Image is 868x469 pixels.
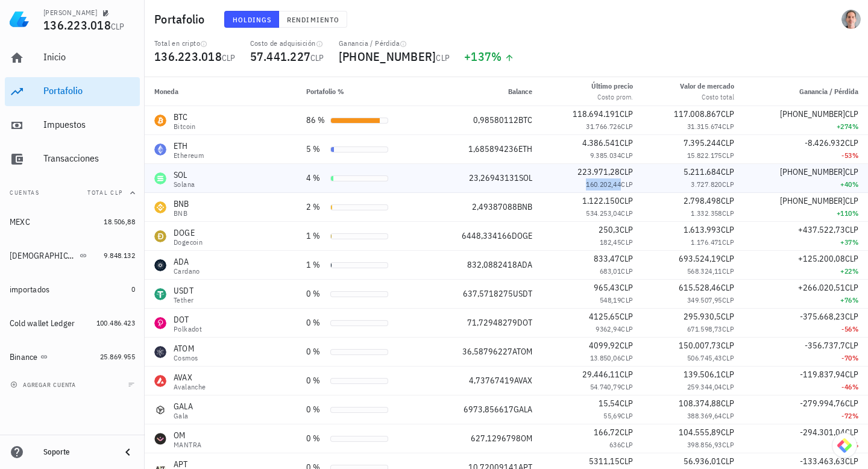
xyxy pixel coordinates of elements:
[154,288,166,300] div: USDT-icon
[174,429,201,441] div: OM
[805,340,845,351] span: -356.737,7
[589,456,620,467] span: 5311,15
[852,151,858,160] span: %
[222,52,236,63] span: CLP
[573,109,620,119] span: 118.694.191
[306,114,325,127] div: 86 %
[154,87,178,96] span: Moneda
[174,383,206,391] div: Avalanche
[845,398,858,409] span: CLP
[5,77,140,106] a: Portafolio
[852,266,858,275] span: %
[753,265,858,277] div: +22
[620,253,633,264] span: CLP
[250,48,311,65] span: 57.441.227
[154,404,166,416] div: GALA-icon
[471,433,521,444] span: 627,1296798
[684,369,721,380] span: 139.506,1
[687,353,722,362] span: 506.745,43
[154,10,210,29] h1: Portafolio
[798,253,845,264] span: +125.200,08
[514,404,532,415] span: GALA
[43,153,135,164] div: Transacciones
[680,81,734,92] div: Valor de mercado
[600,238,621,247] span: 182,45
[339,48,436,65] span: [PHONE_NUMBER]
[469,172,519,183] span: 23,26943131
[722,353,734,362] span: CLP
[154,375,166,387] div: AVAX-icon
[131,285,135,294] span: 0
[621,353,633,362] span: CLP
[744,77,868,106] th: Ganancia / Pérdida: Sin ordenar. Pulse para ordenar de forma ascendente.
[721,224,734,235] span: CLP
[463,288,513,299] span: 637,5718275
[621,209,633,218] span: CLP
[722,324,734,333] span: CLP
[721,398,734,409] span: CLP
[517,259,532,270] span: ADA
[5,43,140,72] a: Inicio
[722,151,734,160] span: CLP
[154,143,166,156] div: ETH-icon
[306,288,325,300] div: 0 %
[753,207,858,219] div: +110
[5,178,140,207] button: CuentasTotal CLP
[10,352,38,362] div: Binance
[5,309,140,338] a: Cold wallet Ledger 100.486.423
[684,166,721,177] span: 5.211.684
[174,210,189,217] div: BNB
[721,109,734,119] span: CLP
[600,266,621,275] span: 683,01
[594,282,620,293] span: 965,43
[473,115,518,125] span: 0,98580112
[462,230,512,241] span: 6448,334166
[721,166,734,177] span: CLP
[691,180,722,189] span: 3.727.820
[753,410,858,422] div: -72
[687,266,722,275] span: 568.324,11
[621,295,633,304] span: CLP
[10,10,29,29] img: LedgiFi
[600,295,621,304] span: 548,19
[512,346,532,357] span: ATOM
[722,295,734,304] span: CLP
[518,115,532,125] span: BTC
[104,251,135,260] span: 9.848.132
[800,427,845,438] span: -294.301,04
[10,318,75,329] div: Cold wallet Ledger
[96,318,135,327] span: 100.486.423
[594,253,620,264] span: 833,47
[852,353,858,362] span: %
[753,323,858,335] div: -56
[154,317,166,329] div: DOT-icon
[721,427,734,438] span: CLP
[174,285,193,297] div: USDT
[721,369,734,380] span: CLP
[845,369,858,380] span: CLP
[687,440,722,449] span: 398.856,93
[577,166,620,177] span: 223.971,28
[620,137,633,148] span: CLP
[306,345,325,358] div: 0 %
[286,15,339,24] span: Rendimiento
[620,456,633,467] span: CLP
[621,411,633,420] span: CLP
[780,195,845,206] span: [PHONE_NUMBER]
[10,285,50,295] div: importados
[679,340,721,351] span: 150.007,73
[224,11,280,28] button: Holdings
[753,121,858,133] div: +274
[620,109,633,119] span: CLP
[154,346,166,358] div: ATOM-icon
[174,326,202,333] div: Polkadot
[621,151,633,160] span: CLP
[684,137,721,148] span: 7.395.244
[680,92,734,102] div: Costo total
[620,224,633,235] span: CLP
[174,441,201,449] div: MANTRA
[174,354,198,362] div: Cosmos
[620,282,633,293] span: CLP
[609,440,621,449] span: 636
[154,115,166,127] div: BTC-icon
